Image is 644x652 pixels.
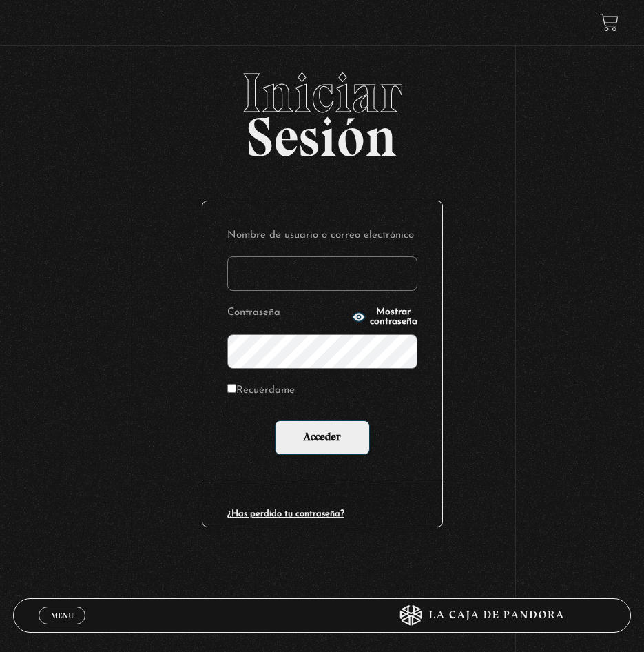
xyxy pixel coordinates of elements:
[227,303,348,323] label: Contraseña
[46,622,79,632] span: Cerrar
[227,509,344,518] a: ¿Has perdido tu contraseña?
[352,307,417,327] button: Mostrar contraseña
[13,65,632,121] span: Iniciar
[370,307,417,327] span: Mostrar contraseña
[227,381,295,401] label: Recuérdame
[275,420,370,455] input: Acceder
[13,65,632,154] h2: Sesión
[600,13,619,32] a: View your shopping cart
[227,226,417,246] label: Nombre de usuario o correo electrónico
[227,384,236,393] input: Recuérdame
[51,611,74,620] span: Menu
